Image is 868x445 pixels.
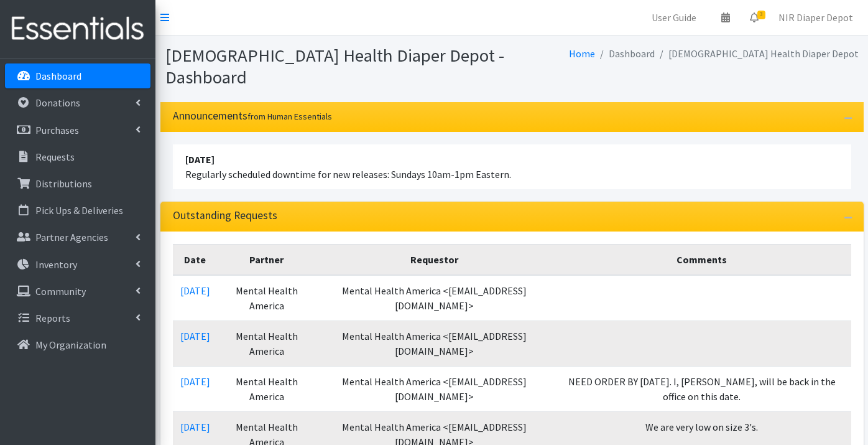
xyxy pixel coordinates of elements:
td: Mental Health America [218,321,316,367]
p: Purchases [35,124,79,136]
a: User Guide [642,5,706,30]
a: Inventory [5,252,150,277]
a: Home [569,47,595,60]
p: Community [35,285,86,297]
p: Reports [35,312,70,324]
p: Pick Ups & Deliveries [35,204,123,217]
a: 3 [740,5,769,30]
td: Mental Health America [218,367,316,412]
a: Community [5,279,150,304]
td: NEED ORDER BY [DATE]. I, [PERSON_NAME], will be back in the office on this date. [553,367,851,412]
small: from Human Essentials [247,111,332,122]
li: [DEMOGRAPHIC_DATA] Health Diaper Depot [655,45,859,63]
a: [DATE] [180,330,210,342]
p: Dashboard [35,70,81,82]
a: [DATE] [180,375,210,388]
a: [DATE] [180,421,210,433]
img: HumanEssentials [5,8,150,50]
a: [DATE] [180,284,210,297]
td: Mental Health America [218,275,316,321]
th: Comments [553,245,851,276]
p: Inventory [35,258,77,271]
h3: Outstanding Requests [173,209,277,222]
th: Requestor [316,245,552,276]
h1: [DEMOGRAPHIC_DATA] Health Diaper Depot - Dashboard [165,45,507,88]
th: Date [173,245,218,276]
a: Partner Agencies [5,225,150,250]
p: My Organization [35,339,106,351]
a: Distributions [5,171,150,196]
p: Donations [35,96,80,109]
a: NIR Diaper Depot [769,5,863,30]
a: Donations [5,90,150,115]
td: Mental Health America <[EMAIL_ADDRESS][DOMAIN_NAME]> [316,367,552,412]
p: Distributions [35,177,92,190]
a: Reports [5,306,150,330]
span: 3 [757,11,765,19]
p: Requests [35,151,75,163]
a: Requests [5,144,150,169]
th: Partner [218,245,316,276]
h3: Announcements [173,110,332,123]
a: My Organization [5,332,150,357]
li: Dashboard [595,45,655,63]
a: Purchases [5,118,150,143]
a: Dashboard [5,63,150,88]
a: Pick Ups & Deliveries [5,198,150,223]
td: Mental Health America <[EMAIL_ADDRESS][DOMAIN_NAME]> [316,321,552,367]
li: Regularly scheduled downtime for new releases: Sundays 10am-1pm Eastern. [173,144,851,189]
p: Partner Agencies [35,231,108,243]
td: Mental Health America <[EMAIL_ADDRESS][DOMAIN_NAME]> [316,275,552,321]
strong: [DATE] [185,153,215,166]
